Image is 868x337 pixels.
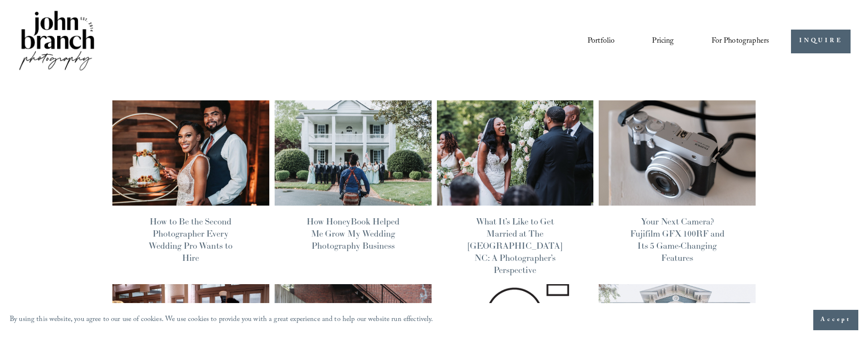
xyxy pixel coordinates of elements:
p: By using this website, you agree to our use of cookies. We use cookies to provide you with a grea... [10,313,434,327]
img: How to Be the Second Photographer Every Wedding Pro Wants to Hire [111,100,270,206]
a: INQUIRE [791,30,851,53]
img: What It’s Like to Get Married at The Bradford NC: A Photographer’s Perspective [436,100,594,206]
a: folder dropdown [712,33,770,49]
a: Portfolio [588,33,615,49]
a: Your Next Camera? Fujifilm GFX 100RF and Its 5 Game-Changing Features [630,216,725,264]
img: How HoneyBook Helped Me Grow My Wedding Photography Business [274,100,432,206]
span: For Photographers [712,34,770,49]
img: John Branch IV Photography [17,9,96,74]
a: How HoneyBook Helped Me Grow My Wedding Photography Business [307,216,400,251]
a: Pricing [652,33,674,49]
span: Accept [821,315,851,325]
img: Your Next Camera? Fujifilm GFX 100RF and Its 5 Game-Changing Features [598,100,757,206]
a: How to Be the Second Photographer Every Wedding Pro Wants to Hire [149,216,232,264]
button: Accept [813,310,858,330]
a: What It’s Like to Get Married at The [GEOGRAPHIC_DATA] NC: A Photographer’s Perspective [468,216,562,276]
